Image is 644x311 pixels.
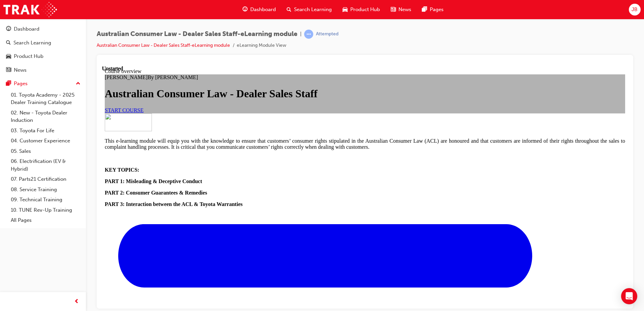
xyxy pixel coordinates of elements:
[3,22,83,77] button: DashboardSearch LearningProduct HubNews
[97,42,230,48] a: Australian Consumer Law - Dealer Sales Staff-eLearning module
[417,3,449,16] a: pages-iconPages
[621,288,637,304] div: Open Intercom Messenger
[3,23,83,35] a: Dashboard
[6,40,11,46] span: search-icon
[14,53,43,60] div: Product Hub
[422,5,427,14] span: pages-icon
[8,205,83,215] a: 10. TUNE Rev-Up Training
[250,6,276,13] span: Dashboard
[13,39,51,47] div: Search Learning
[3,64,83,76] a: News
[3,136,140,141] strong: PART 3: Interaction between the ACL & Toyota Warranties
[3,101,37,107] strong: KEY TOPICS:
[287,5,291,14] span: search-icon
[300,30,301,38] span: |
[6,54,11,60] span: car-icon
[8,195,83,205] a: 09. Technical Training
[3,77,83,90] button: Pages
[243,5,248,14] span: guage-icon
[632,6,638,13] span: JB
[74,298,79,306] span: prev-icon
[8,174,83,184] a: 07. Parts21 Certification
[629,4,641,15] button: JB
[304,30,313,39] span: learningRecordVerb_ATTEMPT-icon
[398,6,411,13] span: News
[237,42,286,49] li: eLearning Module View
[343,5,348,14] span: car-icon
[3,9,45,14] span: [PERSON_NAME]
[8,126,83,136] a: 03. Toyota For Life
[8,136,83,146] a: 04. Customer Experience
[97,30,297,38] span: Australian Consumer Law - Dealer Sales Staff-eLearning module
[337,3,385,16] a: car-iconProduct Hub
[8,146,83,157] a: 05. Sales
[294,6,332,13] span: Search Learning
[8,90,83,108] a: 01. Toyota Academy - 2025 Dealer Training Catalogue
[14,66,27,74] div: News
[316,31,339,37] div: Attempted
[3,124,105,130] strong: PART 2: Consumer Guarantees & Remedies
[3,37,83,49] a: Search Learning
[3,113,100,118] strong: PART 1: Misleading & Deceptive Conduct
[237,3,281,16] a: guage-iconDashboard
[6,67,11,73] span: news-icon
[45,9,96,14] span: By [PERSON_NAME]
[8,184,83,195] a: 08. Service Training
[350,6,380,13] span: Product Hub
[76,79,80,88] span: up-icon
[3,3,39,8] span: Course overview
[6,26,11,32] span: guage-icon
[3,2,57,17] img: Trak
[6,81,11,87] span: pages-icon
[281,3,337,16] a: search-iconSearch Learning
[14,80,28,88] div: Pages
[430,6,444,13] span: Pages
[391,5,396,14] span: news-icon
[3,22,523,34] h1: Australian Consumer Law - Dealer Sales Staff
[3,72,523,84] p: This e-learning module will equip you with the knowledge to ensure that customers’ consumer right...
[8,108,83,126] a: 02. New - Toyota Dealer Induction
[8,215,83,226] a: All Pages
[3,50,83,63] a: Product Hub
[8,156,83,174] a: 06. Electrification (EV & Hybrid)
[385,3,417,16] a: news-iconNews
[3,42,41,47] a: START COURSE
[14,25,39,33] div: Dashboard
